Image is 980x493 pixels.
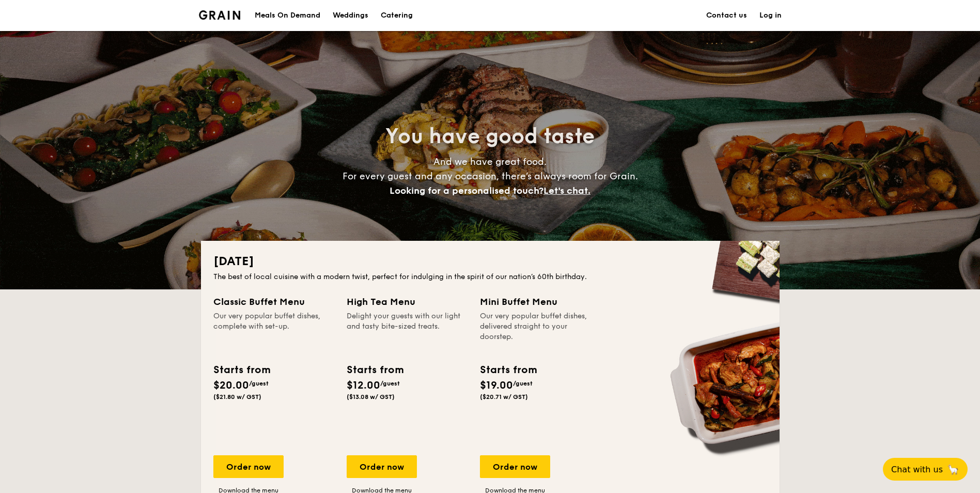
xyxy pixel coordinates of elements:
div: Our very popular buffet dishes, complete with set-up. [213,311,334,354]
div: The best of local cuisine with a modern twist, perfect for indulging in the spirit of our nation’... [213,272,767,282]
div: Starts from [213,362,270,378]
div: Order now [213,455,284,478]
div: Starts from [480,362,536,378]
h2: [DATE] [213,253,767,270]
span: /guest [249,380,269,387]
span: Looking for a personalised touch? [390,185,543,196]
a: Logotype [199,10,241,20]
span: Let's chat. [543,185,590,196]
div: Order now [480,455,550,478]
span: ($21.80 w/ GST) [213,393,261,400]
img: Grain [199,10,241,20]
span: 🦙 [947,464,959,475]
div: Order now [347,455,417,478]
div: High Tea Menu [347,295,468,309]
div: Our very popular buffet dishes, delivered straight to your doorstep. [480,311,601,354]
span: ($13.08 w/ GST) [347,393,395,400]
span: /guest [513,380,533,387]
span: $12.00 [347,379,380,392]
span: ($20.71 w/ GST) [480,393,528,400]
div: Starts from [347,362,403,378]
span: You have good taste [385,124,595,149]
span: And we have great food. For every guest and any occasion, there’s always room for Grain. [343,156,638,196]
div: Mini Buffet Menu [480,295,601,309]
button: Chat with us🦙 [883,458,968,481]
div: Delight your guests with our light and tasty bite-sized treats. [347,311,468,354]
span: $20.00 [213,379,249,392]
span: $19.00 [480,379,513,392]
span: /guest [380,380,400,387]
div: Classic Buffet Menu [213,295,334,309]
span: Chat with us [891,465,943,474]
